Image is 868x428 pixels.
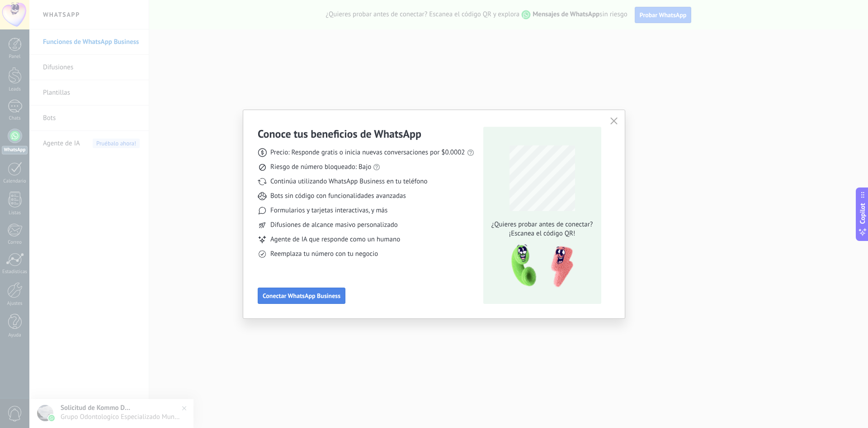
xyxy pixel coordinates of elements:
h3: Conoce tus beneficios de WhatsApp [258,127,421,141]
span: Bots sin código con funcionalidades avanzadas [270,192,406,201]
span: ¿Quieres probar antes de conectar? [489,220,595,229]
img: qr-pic-1x.png [504,242,575,290]
button: Conectar WhatsApp Business [258,288,345,304]
span: Riesgo de número bloqueado: Bajo [270,163,371,172]
span: Conectar WhatsApp Business [263,293,340,299]
span: Formularios y tarjetas interactivas, y más [270,206,387,215]
span: Reemplaza tu número con tu negocio [270,250,378,259]
span: Agente de IA que responde como un humano [270,235,400,244]
span: Precio: Responde gratis o inicia nuevas conversaciones por $0.0002 [270,148,465,157]
span: Continúa utilizando WhatsApp Business en tu teléfono [270,177,427,186]
span: Copilot [858,203,867,224]
span: Difusiones de alcance masivo personalizado [270,221,398,230]
span: ¡Escanea el código QR! [489,229,595,238]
